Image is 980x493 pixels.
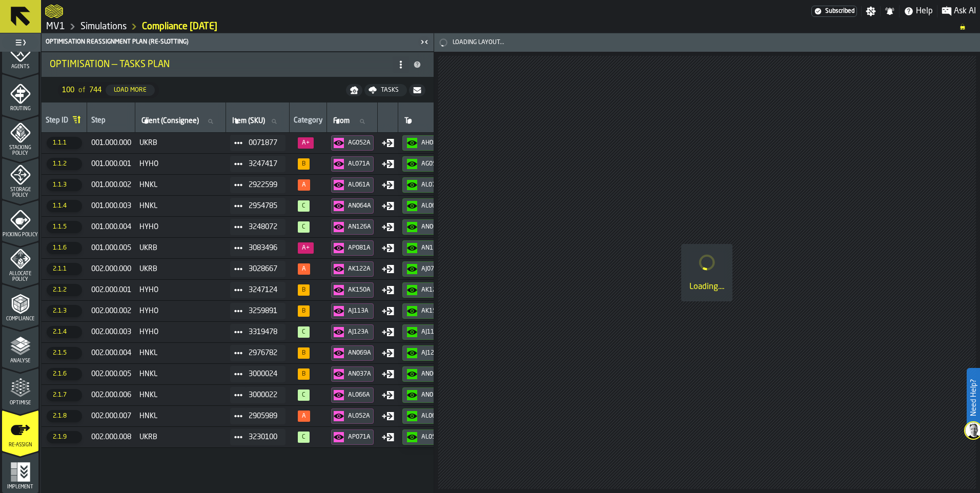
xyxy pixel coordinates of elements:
div: Step [91,116,131,127]
div: 002 . 000 . 007 [91,412,131,420]
span: 2.1.8 [47,410,82,422]
label: button-toggle-Close me [417,36,432,48]
div: Load More [110,87,151,94]
span: 2976782 [249,349,277,357]
span: 74% [298,179,310,191]
div: AJ113A [348,307,371,315]
div: Optimisation Reassignment plan (Re-Slotting) [44,38,417,46]
span: 94% [298,158,310,170]
button: button-AJ123A [402,345,449,361]
div: 002 . 000 . 001 [91,286,131,294]
div: AL061A [348,181,371,189]
div: AN069A [421,371,444,378]
div: AL061A [421,202,444,210]
div: AL052A [348,413,371,420]
li: menu Picking Policy [2,200,38,241]
li: menu Compliance [2,284,38,325]
button: button-AL061A [402,198,449,214]
div: Move Type: Put in [382,158,394,170]
span: Compliance [2,316,38,322]
span: 2922599 [249,181,277,189]
div: AJ123A [421,350,444,357]
span: label [141,117,199,125]
div: Step ID [46,116,68,127]
input: label [139,115,221,128]
div: AN126A [348,223,371,231]
div: Optimisation — Tasks Plan [50,59,393,70]
div: AK122A [421,286,444,294]
div: Move Type: Put in [382,179,394,191]
span: 2.1.4 [47,326,82,338]
span: Analyse [2,358,38,364]
li: menu Stacking Policy [2,116,38,157]
li: menu Agents [2,32,38,73]
span: Routing [2,106,38,112]
button: button-AN126A [402,240,449,256]
button: button-AN064A [402,219,449,235]
span: 82% [298,368,310,380]
span: 2.1.1 [47,263,82,275]
span: 96% [298,200,310,212]
header: Optimisation Reassignment plan (Re-Slotting) [42,33,434,51]
a: link-to-/wh/i/3ccf57d1-1e0c-4a81-a3bb-c2011c5f0d50/settings/billing [811,6,857,17]
div: 002 . 000 . 003 [91,328,131,336]
span: label [333,117,350,125]
span: 2.1.6 [47,368,82,380]
span: 80% [298,410,310,422]
div: AP081A [348,244,371,252]
div: AN126A [421,244,444,252]
span: 3247417 [249,160,277,168]
div: AJ113A [421,328,444,336]
button: button-AN037A [402,387,449,403]
button: button-AL066A [331,387,374,403]
span: HNKL [139,181,222,189]
button: button-AN037A [331,366,374,382]
span: 2.1.5 [47,347,82,359]
span: 3247124 [249,286,277,294]
span: 2.1.7 [47,389,82,401]
span: 93% [298,305,310,317]
button: button-AK122A [402,282,449,298]
span: Re-assign [2,442,38,448]
span: UKRB [139,433,222,441]
button: button-AL071A [402,177,449,193]
span: 69% [298,263,310,275]
span: 3000024 [249,370,277,378]
button: button-AH081A [402,135,449,151]
li: menu Optimise [2,368,38,409]
span: 3248072 [249,223,277,231]
span: 3259891 [249,307,277,315]
span: 17% [298,137,314,149]
span: 95% [298,347,310,359]
a: link-to-/wh/i/3ccf57d1-1e0c-4a81-a3bb-c2011c5f0d50/simulations/05737124-12f7-4502-8a67-8971fa089ea5 [142,21,217,32]
span: HNKL [139,202,222,210]
span: 99% [298,326,310,338]
span: label [232,117,265,125]
div: 002 . 000 . 000 [91,265,131,273]
span: HNKL [139,370,222,378]
span: 1.1.2 [47,158,82,170]
div: Menu Subscription [811,6,857,17]
label: button-toggle-Help [900,5,937,17]
label: button-toggle-Ask AI [937,5,980,17]
label: Need Help? [968,369,979,426]
span: 3000022 [249,391,277,399]
span: Loading Layout... [448,39,980,46]
span: HYHO [139,223,222,231]
span: Storage Policy [2,187,38,198]
span: Optimise [2,400,38,406]
div: Move Type: Put in [382,326,394,338]
span: 1.1.3 [47,179,82,191]
div: 001 . 000 . 004 [91,223,131,231]
input: label [402,115,457,128]
span: 1.1.6 [47,242,82,254]
button: button-AL061A [331,177,374,193]
div: Move Type: Put in [382,200,394,212]
span: HNKL [139,349,222,357]
button: button-Tasks [364,84,407,96]
span: UKRB [139,265,222,273]
span: 1.1.5 [47,221,82,233]
span: Ask AI [954,5,976,17]
div: Tasks [377,87,403,94]
div: Loading.... [689,281,724,293]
